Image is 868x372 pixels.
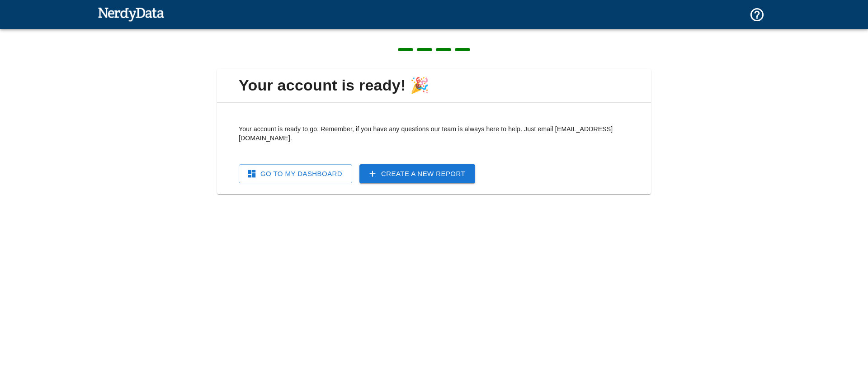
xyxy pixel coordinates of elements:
p: Your account is ready to go. Remember, if you have any questions our team is always here to help.... [239,124,629,143]
a: Create a New Report [359,164,475,183]
img: NerdyData.com [98,5,164,23]
a: Go To My Dashboard [239,164,352,183]
button: Support and Documentation [744,1,770,28]
span: Your account is ready! 🎉 [224,76,644,95]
